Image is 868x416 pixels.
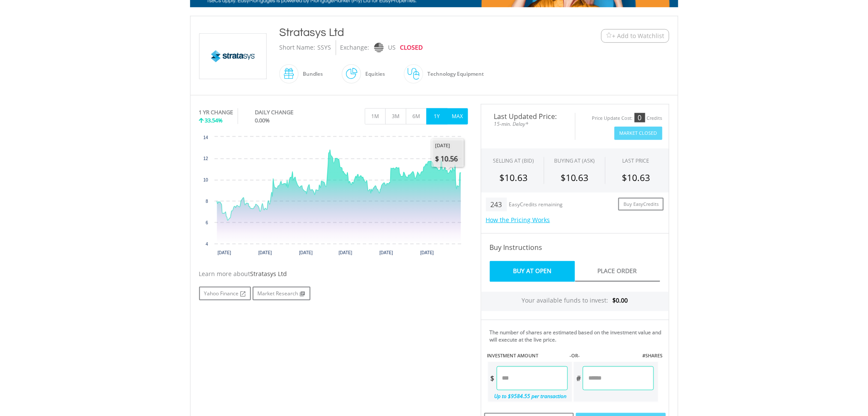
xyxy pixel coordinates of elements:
text: [DATE] [379,250,393,255]
div: Short Name: [280,40,316,55]
div: Learn more about [199,270,468,278]
div: # [574,366,583,390]
label: INVESTMENT AMOUNT [487,352,539,359]
div: Technology Equipment [424,64,484,84]
button: 1M [365,108,386,125]
h4: Buy Instructions [490,242,660,253]
a: Buy At Open [490,261,575,282]
text: [DATE] [218,250,231,255]
div: Stratasys Ltd [280,25,549,40]
button: Market Closed [614,127,662,140]
button: 3M [385,108,406,125]
div: Equities [361,64,385,84]
text: [DATE] [420,250,434,255]
span: + Add to Watchlist [612,32,665,40]
span: 15-min. Delay* [488,120,569,128]
div: LAST PRICE [623,157,650,164]
div: Credits [647,115,662,122]
a: Market Research [253,287,310,300]
div: SSYS [318,40,331,55]
div: The number of shares are estimated based on the investment value and will execute at the live price. [490,329,665,343]
div: Bundles [299,64,323,84]
label: -OR- [570,352,580,359]
div: Exchange: [340,40,370,55]
img: Watchlist [606,33,612,39]
span: BUYING AT (ASK) [554,157,595,164]
div: Chart. Highcharts interactive chart. [199,133,468,261]
span: $0.00 [613,296,628,304]
img: EQU.US.SSYS.png [201,34,265,79]
span: $10.63 [499,172,528,184]
text: 14 [203,135,208,140]
div: 0 [635,113,645,122]
text: 8 [206,199,208,204]
button: Watchlist + Add to Watchlist [601,29,669,43]
svg: Interactive chart [199,133,468,261]
div: US [388,40,396,55]
span: 0.00% [255,116,270,124]
text: [DATE] [258,250,272,255]
a: Buy EasyCredits [618,198,664,211]
text: 12 [203,156,208,161]
button: 6M [406,108,427,125]
div: 1 YR CHANGE [199,108,233,116]
div: SELLING AT (BID) [493,157,534,164]
button: 1Y [427,108,447,125]
text: 10 [203,178,208,182]
a: Yahoo Finance [199,287,251,300]
text: 6 [206,220,208,225]
div: Price Update Cost: [592,115,633,122]
span: 33.54% [205,116,223,124]
div: Your available funds to invest: [481,292,669,311]
div: Up to $9584.55 per transaction [488,390,568,402]
text: 4 [206,242,208,247]
img: nasdaq.png [374,43,383,53]
text: [DATE] [299,250,313,255]
span: $10.63 [622,172,650,184]
span: $10.63 [561,172,589,184]
a: How the Pricing Works [486,216,550,224]
div: DAILY CHANGE [255,108,322,116]
label: #SHARES [642,352,662,359]
text: [DATE] [339,250,352,255]
div: 243 [486,198,507,211]
button: MAX [447,108,468,125]
div: $ [488,366,497,390]
div: CLOSED [400,40,423,55]
span: Last Updated Price: [488,113,569,120]
a: Place Order [575,261,660,282]
span: Stratasys Ltd [251,270,287,278]
div: EasyCredits remaining [509,202,563,209]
